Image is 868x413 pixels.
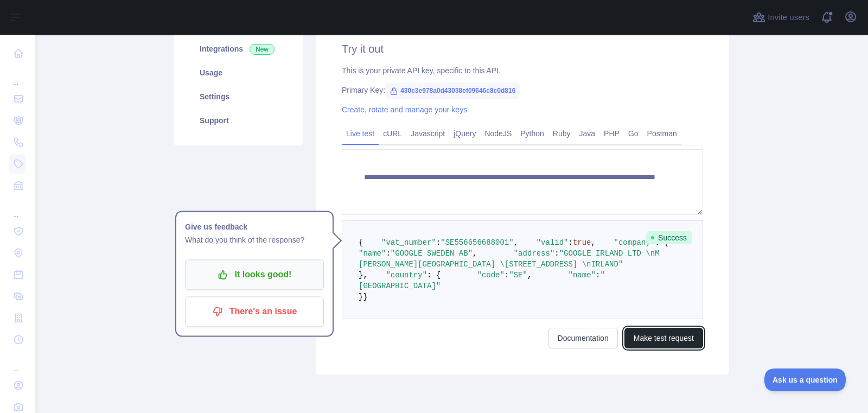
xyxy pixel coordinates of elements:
[527,271,532,279] span: ,
[768,11,809,24] span: Invite users
[427,271,441,279] span: : {
[342,65,703,76] div: This is your private API key, specific to this API.
[473,249,477,258] span: ,
[569,271,596,279] span: "name"
[514,249,555,258] span: "address"
[449,125,480,142] a: jQuery
[342,85,703,96] div: Primary Key:
[477,271,504,279] span: "code"
[359,238,363,247] span: {
[548,328,618,348] a: Documentation
[764,368,846,391] iframe: Toggle Customer Support
[185,233,324,246] p: What do you think of the response?
[614,238,655,247] span: "company"
[187,37,290,61] a: Integrations New
[480,125,516,142] a: NodeJS
[573,238,591,247] span: true
[624,328,703,348] button: Make test request
[537,238,569,247] span: "valid"
[514,238,518,247] span: ,
[391,249,473,258] span: "GOOGLE SWEDEN AB"
[599,125,624,142] a: PHP
[406,125,449,142] a: Javascript
[386,271,427,279] span: "country"
[385,82,520,99] span: 430c3e978a0d43038ef09646c8c0d816
[379,125,406,142] a: cURL
[250,44,275,55] span: New
[516,125,548,142] a: Python
[9,198,26,219] div: ...
[342,125,379,142] a: Live test
[569,238,573,247] span: :
[187,61,290,85] a: Usage
[342,41,703,56] h2: Try it out
[436,238,441,247] span: :
[624,125,643,142] a: Go
[386,249,390,258] span: :
[575,125,600,142] a: Java
[359,249,386,258] span: "name"
[509,271,527,279] span: "SE"
[554,249,559,258] span: :
[441,238,513,247] span: "SE556656688001"
[363,293,367,301] span: }
[359,293,363,301] span: }
[643,125,681,142] a: Postman
[187,85,290,109] a: Settings
[548,125,575,142] a: Ruby
[596,271,600,279] span: :
[9,352,26,373] div: ...
[9,65,26,87] div: ...
[185,220,324,233] h1: Give us feedback
[646,231,692,244] span: Success
[187,109,290,132] a: Support
[591,238,596,247] span: ,
[359,271,368,279] span: },
[505,271,509,279] span: :
[750,9,812,26] button: Invite users
[342,105,467,114] a: Create, rotate and manage your keys
[381,238,436,247] span: "vat_number"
